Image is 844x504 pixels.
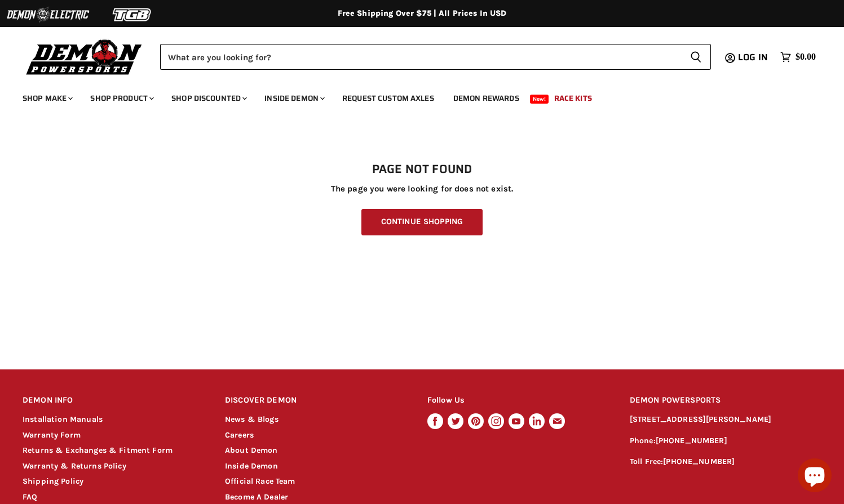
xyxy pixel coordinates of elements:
[630,413,821,426] p: [STREET_ADDRESS][PERSON_NAME]
[163,87,254,110] a: Shop Discounted
[225,492,288,502] a: Become A Dealer
[23,476,83,486] a: Shipping Policy
[225,387,406,414] h2: DISCOVER DEMON
[160,44,681,70] input: Search
[90,4,175,25] img: TGB Logo 2
[427,387,608,414] h2: Follow Us
[23,414,103,424] a: Installation Manuals
[225,430,254,440] a: Careers
[794,458,835,495] inbox-online-store-chat: Shopify online store chat
[663,457,735,466] a: [PHONE_NUMBER]
[14,87,79,110] a: Shop Make
[546,87,600,110] a: Race Kits
[630,456,821,469] p: Toll Free:
[733,52,775,63] a: Log in
[23,37,146,77] img: Demon Powersports
[796,52,816,63] span: $0.00
[23,163,821,176] h1: Page not found
[23,184,821,194] p: The page you were looking for does not exist.
[656,436,727,445] a: [PHONE_NUMBER]
[160,44,711,70] form: Product
[256,87,332,110] a: Inside Demon
[445,87,528,110] a: Demon Rewards
[23,387,204,414] h2: DEMON INFO
[23,445,173,455] a: Returns & Exchanges & Fitment Form
[334,87,443,110] a: Request Custom Axles
[630,387,821,414] h2: DEMON POWERSPORTS
[23,461,126,471] a: Warranty & Returns Policy
[6,4,90,25] img: Demon Electric Logo 2
[630,435,821,448] p: Phone:
[23,430,81,440] a: Warranty Form
[14,82,813,110] ul: Main menu
[738,50,768,64] span: Log in
[681,44,711,70] button: Search
[530,95,549,104] span: New!
[361,209,483,235] a: Continue Shopping
[225,461,278,471] a: Inside Demon
[225,476,295,486] a: Official Race Team
[23,492,37,502] a: FAQ
[225,414,279,424] a: News & Blogs
[82,87,161,110] a: Shop Product
[775,49,821,65] a: $0.00
[225,445,278,455] a: About Demon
